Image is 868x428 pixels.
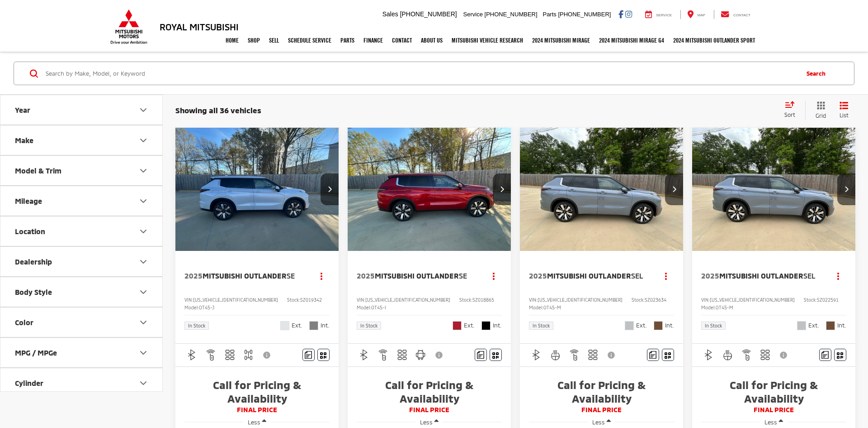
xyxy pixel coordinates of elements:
span: Less [420,418,433,426]
button: MileageMileage [0,186,163,216]
a: About Us [416,29,447,52]
img: 3rd Row Seating [587,349,599,361]
span: FINAL PRICE [701,405,846,414]
div: Color [15,318,33,327]
a: 2025Mitsubishi OutlanderSEL [529,271,649,281]
span: Brick Brown [654,321,663,330]
span: Red Diamond [453,321,462,330]
span: Contact [733,13,750,17]
span: Black [481,321,491,330]
a: Shop [243,29,264,52]
span: List [840,111,849,119]
span: SEL [803,271,816,280]
img: Bluetooth® [531,349,542,361]
span: Call for Pricing & Availability [529,378,674,405]
a: Parts: Opens in a new tab [336,29,359,52]
span: SZ019342 [300,297,322,303]
div: 2025 Mitsubishi Outlander SEL 0 [692,128,856,251]
span: Moonstone Gray Metallic/Black Roof [625,321,634,330]
button: Select sort value [780,101,805,119]
img: 2025 Mitsubishi Outlander SE [347,128,512,251]
img: Bluetooth® [703,349,714,361]
span: Service [463,11,483,18]
span: [US_VEHICLE_IDENTIFICATION_NUMBER] [710,297,795,303]
div: 2025 Mitsubishi Outlander SEL 0 [519,128,684,251]
button: Actions [314,268,330,284]
button: Actions [658,268,674,284]
span: [PHONE_NUMBER] [400,10,457,18]
div: Location [15,227,45,236]
button: MPG / MPGeMPG / MPGe [0,338,163,367]
img: 2025 Mitsubishi Outlander SE [175,128,340,251]
span: [US_VEHICLE_IDENTIFICATION_NUMBER] [365,297,450,303]
a: 2025Mitsubishi OutlanderSE [184,271,305,281]
span: VIN: [529,297,538,303]
span: Sales [382,10,398,18]
button: MakeMake [0,125,163,155]
a: Contact [714,10,757,19]
img: Comments [649,351,656,359]
img: Heated Steering Wheel [722,349,733,361]
button: Next image [837,173,855,205]
button: DealershipDealership [0,247,163,276]
div: Mileage [15,197,42,205]
span: Map [698,13,705,17]
img: Bluetooth® [186,349,198,361]
a: 2025Mitsubishi OutlanderSEL [701,271,821,281]
div: Dealership [15,257,52,266]
img: 2025 Mitsubishi Outlander SEL [692,128,856,251]
button: YearYear [0,95,163,125]
span: OT45-M [716,305,733,310]
img: Comments [821,351,829,359]
a: 2024 Mitsubishi Mirage [528,29,594,52]
button: LocationLocation [0,216,163,246]
span: In Stock [533,323,550,328]
a: 2024 Mitsubishi Outlander SPORT [669,29,759,52]
a: 2025 Mitsubishi Outlander SEL2025 Mitsubishi Outlander SEL2025 Mitsubishi Outlander SEL2025 Mitsu... [692,128,856,251]
span: Parts [542,11,556,18]
span: Mitsubishi Outlander [547,271,631,280]
span: 2025 [184,271,203,280]
a: 2024 Mitsubishi Mirage G4 [594,29,669,52]
button: Window Sticker [490,349,502,361]
span: Stock: [287,297,300,303]
button: View Disclaimer [259,346,275,365]
button: Window Sticker [834,349,846,361]
img: Remote Start [741,349,752,361]
span: 2025 [529,271,547,280]
span: In Stock [188,323,205,328]
a: Home [221,29,243,52]
span: Less [592,418,605,426]
span: 2025 [701,271,719,280]
div: 2025 Mitsubishi Outlander SE 0 [175,128,340,251]
div: Dealership [138,256,149,267]
span: SZ023634 [645,297,666,303]
span: Sort [784,111,795,118]
span: SZ022591 [817,297,839,303]
span: [US_VEHICLE_IDENTIFICATION_NUMBER] [193,297,278,303]
a: 2025 Mitsubishi Outlander SE2025 Mitsubishi Outlander SE2025 Mitsubishi Outlander SE2025 Mitsubis... [347,128,512,251]
span: SE [459,271,467,280]
span: Mitsubishi Outlander [203,271,287,280]
a: Contact [387,29,416,52]
img: 3rd Row Seating [759,349,771,361]
span: Int. [665,321,674,330]
button: View Disclaimer [432,346,447,365]
span: Ext. [292,321,302,330]
button: Next image [493,173,511,205]
img: 3rd Row Seating [224,349,236,361]
div: Cylinder [138,378,149,389]
span: In Stock [705,323,722,328]
span: Stock: [632,297,645,303]
img: Bluetooth® [359,349,370,361]
div: Cylinder [15,379,43,387]
h3: Royal Mitsubishi [160,22,239,32]
span: dropdown dots [837,272,839,279]
input: Search by Make, Model, or Keyword [45,63,797,84]
div: Body Style [138,287,149,298]
i: Window Sticker [837,351,843,359]
span: VIN: [357,297,365,303]
span: OT45-J [199,305,214,310]
div: Body Style [15,288,52,296]
div: Model & Trim [15,166,61,175]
